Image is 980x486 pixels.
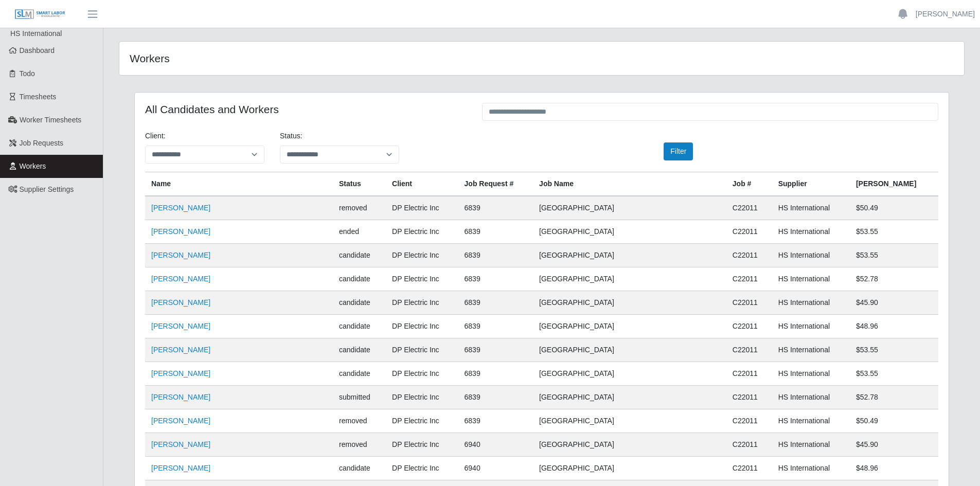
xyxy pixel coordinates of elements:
[533,315,726,338] td: [GEOGRAPHIC_DATA]
[151,464,210,472] a: [PERSON_NAME]
[726,196,772,220] td: C22011
[772,338,850,362] td: HS International
[772,433,850,457] td: HS International
[533,362,726,386] td: [GEOGRAPHIC_DATA]
[458,220,533,244] td: 6839
[20,185,74,193] span: Supplier Settings
[333,196,386,220] td: removed
[850,172,938,196] th: [PERSON_NAME]
[151,204,210,212] a: [PERSON_NAME]
[772,267,850,291] td: HS International
[333,220,386,244] td: ended
[386,362,458,386] td: DP Electric Inc
[145,131,166,141] label: Client:
[130,52,464,65] h4: Workers
[333,291,386,315] td: candidate
[772,386,850,409] td: HS International
[772,220,850,244] td: HS International
[772,457,850,480] td: HS International
[333,362,386,386] td: candidate
[151,393,210,401] a: [PERSON_NAME]
[458,267,533,291] td: 6839
[151,251,210,259] a: [PERSON_NAME]
[533,457,726,480] td: [GEOGRAPHIC_DATA]
[386,315,458,338] td: DP Electric Inc
[333,315,386,338] td: candidate
[726,433,772,457] td: C22011
[850,315,938,338] td: $48.96
[726,244,772,267] td: C22011
[333,267,386,291] td: candidate
[151,369,210,377] a: [PERSON_NAME]
[850,433,938,457] td: $45.90
[726,338,772,362] td: C22011
[850,409,938,433] td: $50.49
[850,362,938,386] td: $53.55
[458,172,533,196] th: Job Request #
[386,267,458,291] td: DP Electric Inc
[333,244,386,267] td: candidate
[151,346,210,354] a: [PERSON_NAME]
[386,196,458,220] td: DP Electric Inc
[533,409,726,433] td: [GEOGRAPHIC_DATA]
[386,172,458,196] th: Client
[386,457,458,480] td: DP Electric Inc
[386,220,458,244] td: DP Electric Inc
[772,409,850,433] td: HS International
[726,267,772,291] td: C22011
[458,196,533,220] td: 6839
[726,362,772,386] td: C22011
[458,362,533,386] td: 6839
[458,433,533,457] td: 6940
[333,338,386,362] td: candidate
[280,131,302,141] label: Status:
[458,291,533,315] td: 6839
[20,93,57,101] span: Timesheets
[20,139,64,147] span: Job Requests
[151,417,210,425] a: [PERSON_NAME]
[386,409,458,433] td: DP Electric Inc
[850,220,938,244] td: $53.55
[10,29,62,38] span: HS International
[458,409,533,433] td: 6839
[850,196,938,220] td: $50.49
[726,172,772,196] th: Job #
[333,386,386,409] td: submitted
[772,244,850,267] td: HS International
[850,338,938,362] td: $53.55
[533,196,726,220] td: [GEOGRAPHIC_DATA]
[850,386,938,409] td: $52.78
[850,267,938,291] td: $52.78
[916,9,975,20] a: [PERSON_NAME]
[458,386,533,409] td: 6839
[14,9,66,20] img: SLM Logo
[533,291,726,315] td: [GEOGRAPHIC_DATA]
[850,457,938,480] td: $48.96
[386,244,458,267] td: DP Electric Inc
[726,220,772,244] td: C22011
[458,457,533,480] td: 6940
[20,116,81,124] span: Worker Timesheets
[20,69,35,78] span: Todo
[533,386,726,409] td: [GEOGRAPHIC_DATA]
[386,291,458,315] td: DP Electric Inc
[726,457,772,480] td: C22011
[20,46,55,55] span: Dashboard
[726,315,772,338] td: C22011
[333,457,386,480] td: candidate
[386,433,458,457] td: DP Electric Inc
[151,322,210,330] a: [PERSON_NAME]
[151,440,210,448] a: [PERSON_NAME]
[458,338,533,362] td: 6839
[151,227,210,236] a: [PERSON_NAME]
[726,291,772,315] td: C22011
[386,338,458,362] td: DP Electric Inc
[772,172,850,196] th: Supplier
[850,291,938,315] td: $45.90
[458,315,533,338] td: 6839
[726,409,772,433] td: C22011
[151,275,210,283] a: [PERSON_NAME]
[726,386,772,409] td: C22011
[151,298,210,307] a: [PERSON_NAME]
[772,291,850,315] td: HS International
